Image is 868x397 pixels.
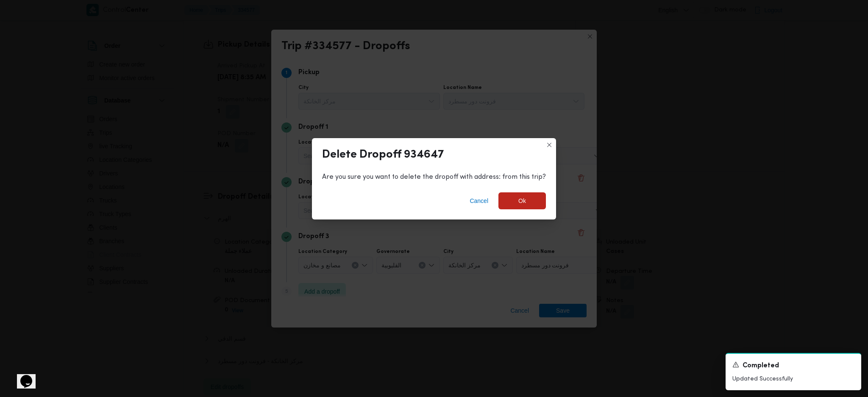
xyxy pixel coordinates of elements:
[732,375,854,383] p: Updated Successfully
[322,148,444,162] div: Delete Dropoff 934647
[518,196,526,206] span: Ok
[470,196,488,206] span: Cancel
[732,361,854,371] div: Notification
[466,192,492,209] button: Cancel
[8,363,36,389] iframe: chat widget
[322,172,546,182] div: Are you sure you want to delete the dropoff with address: from this trip?
[544,140,554,150] button: Closes this modal window
[743,361,779,371] span: Completed
[498,192,546,209] button: Ok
